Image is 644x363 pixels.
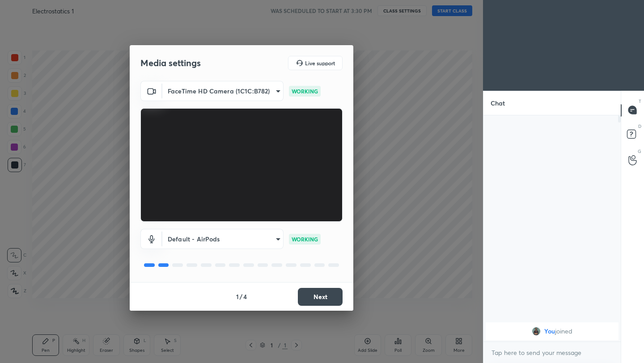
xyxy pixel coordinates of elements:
h4: 4 [243,292,247,301]
img: 882c707902d846a399c00702f9873b81.jpg [532,327,541,336]
p: T [639,98,641,105]
span: You [544,328,555,335]
h4: / [240,292,242,301]
div: FaceTime HD Camera (1C1C:B782) [162,229,284,249]
h2: Media settings [140,57,201,69]
p: WORKING [292,87,318,95]
button: Next [298,288,343,306]
p: D [638,123,641,130]
span: joined [555,328,572,335]
p: Chat [483,91,512,115]
p: WORKING [292,235,318,243]
h5: Live support [305,60,335,66]
div: grid [483,321,621,342]
div: FaceTime HD Camera (1C1C:B782) [162,81,284,101]
h4: 1 [236,292,239,301]
p: G [638,148,641,155]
